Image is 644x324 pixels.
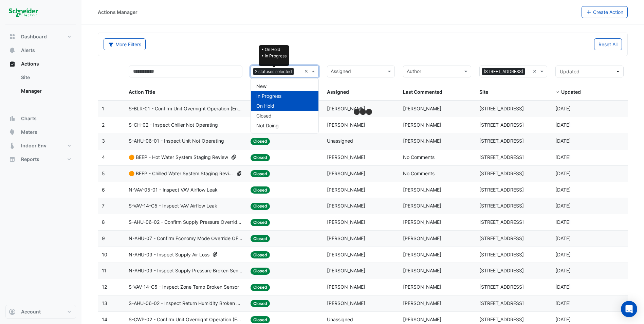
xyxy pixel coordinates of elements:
[102,187,105,193] span: 6
[251,170,270,177] span: Closed
[555,138,571,144] span: 2025-07-25T13:33:46.173
[5,112,76,125] button: Charts
[9,156,16,163] app-icon: Reports
[129,251,209,259] span: N-AHU-09 - Inspect Supply Air Loss
[594,38,622,50] button: Reset All
[102,235,105,241] span: 9
[479,89,488,95] span: Site
[479,317,524,322] span: [STREET_ADDRESS]
[102,170,105,176] span: 5
[256,103,274,109] span: On Hold
[327,268,365,273] span: [PERSON_NAME]
[129,300,242,307] span: S-AHU-06-02 - Inspect Return Humidity Broken Sensor
[261,47,287,53] li: • On Hold
[16,71,76,84] a: Site
[9,33,16,40] app-icon: Dashboard
[479,138,524,144] span: [STREET_ADDRESS]
[327,154,365,160] span: [PERSON_NAME]
[9,47,16,54] app-icon: Alerts
[129,105,242,113] span: S-BLR-01 - Confirm Unit Overnight Operation (Energy Waste)
[9,60,16,67] app-icon: Actions
[304,68,310,75] span: Clear
[9,129,16,136] app-icon: Meters
[256,123,279,128] span: Not Doing
[327,138,353,144] span: Unassigned
[479,106,524,111] span: [STREET_ADDRESS]
[21,156,39,163] span: Reports
[555,300,571,306] span: 2025-05-06T10:54:49.220
[256,93,281,99] span: In Progress
[21,47,35,54] span: Alerts
[327,300,365,306] span: [PERSON_NAME]
[256,113,272,119] span: Closed
[9,142,16,149] app-icon: Indoor Env
[403,317,441,322] span: [PERSON_NAME]
[479,187,524,193] span: [STREET_ADDRESS]
[482,68,525,75] span: [STREET_ADDRESS]
[102,268,107,273] span: 11
[129,267,242,275] span: N-AHU-09 - Inspect Supply Pressure Broken Sensor
[560,69,579,74] span: Updated
[251,138,270,145] span: Closed
[21,60,39,67] span: Actions
[621,301,637,317] div: Open Intercom Messenger
[403,154,435,160] span: No Comments
[555,187,571,193] span: 2025-06-25T11:48:56.858
[21,33,47,40] span: Dashboard
[479,203,524,209] span: [STREET_ADDRESS]
[479,268,524,273] span: [STREET_ADDRESS]
[403,268,441,273] span: [PERSON_NAME]
[555,284,571,290] span: 2025-05-06T12:34:54.184
[129,218,242,226] span: S-AHU-06-02 - Confirm Supply Pressure Override (Energy Waste)
[555,252,571,257] span: 2025-06-03T07:38:33.218
[251,235,270,242] span: Closed
[403,219,441,225] span: [PERSON_NAME]
[5,30,76,43] button: Dashboard
[555,219,571,225] span: 2025-06-25T11:41:32.976
[102,317,107,322] span: 14
[21,142,47,149] span: Indoor Env
[5,305,76,319] button: Account
[102,106,104,111] span: 1
[129,283,239,291] span: S-VAV-14-C5 - Inspect Zone Temp Broken Sensor
[129,154,228,161] span: 🟠 BEEP - Hot Water System Staging Review
[403,138,441,144] span: [PERSON_NAME]
[256,83,266,89] span: New
[327,122,365,128] span: [PERSON_NAME]
[403,235,441,241] span: [PERSON_NAME]
[327,203,365,209] span: [PERSON_NAME]
[5,139,76,152] button: Indoor Env
[102,203,105,209] span: 7
[102,138,105,144] span: 3
[327,284,365,290] span: [PERSON_NAME]
[327,106,365,111] span: [PERSON_NAME]
[533,68,538,75] span: Clear
[582,6,628,18] button: Create Action
[479,284,524,290] span: [STREET_ADDRESS]
[5,152,76,166] button: Reports
[327,89,349,95] span: Assigned
[129,316,242,324] span: S-CWP-02 - Confirm Unit Overnight Operation (Energy Waste)
[561,89,581,95] span: Updated
[327,317,353,322] span: Unassigned
[251,284,270,291] span: Closed
[129,89,155,95] span: Action Title
[102,284,107,290] span: 12
[479,235,524,241] span: [STREET_ADDRESS]
[327,252,365,257] span: [PERSON_NAME]
[555,235,571,241] span: 2025-06-04T11:20:13.120
[251,300,270,307] span: Closed
[129,202,217,210] span: S-VAV-14-C5 - Inspect VAV Airflow Leak
[253,68,294,75] span: 2 statuses selected
[129,137,224,145] span: S-AHU-06-01 - Inspect Unit Not Operating
[555,203,571,209] span: 2025-06-25T11:48:34.066
[5,57,76,71] button: Actions
[251,203,270,210] span: Closed
[102,252,107,257] span: 10
[129,121,218,129] span: S-CH-02 - Inspect Chiller Not Operating
[403,122,441,128] span: [PERSON_NAME]
[555,66,624,77] button: Updated
[102,154,105,160] span: 4
[5,43,76,57] button: Alerts
[555,317,571,322] span: 2025-04-29T11:36:36.041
